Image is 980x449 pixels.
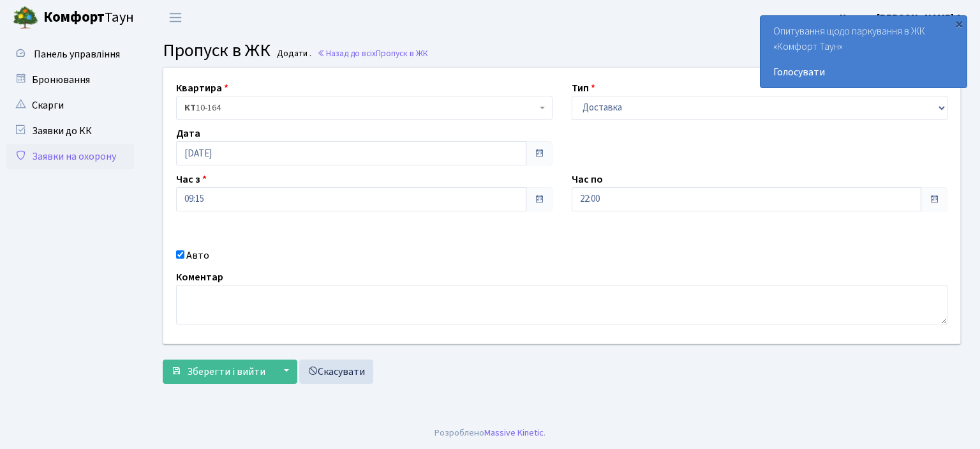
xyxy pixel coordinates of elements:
[176,96,553,120] span: <b>КТ</b>&nbsp;&nbsp;&nbsp;&nbsp;10-164
[6,93,134,118] a: Скарги
[176,270,223,285] label: Коментар
[840,11,965,25] b: Цитрус [PERSON_NAME] А.
[572,172,603,187] label: Час по
[176,126,200,141] label: Дата
[572,80,595,96] label: Тип
[184,102,196,114] b: КТ
[6,118,134,144] a: Заявки до КК
[163,360,274,384] button: Зберегти і вийти
[6,67,134,93] a: Бронювання
[186,248,209,263] label: Авто
[274,49,311,59] small: Додати .
[13,5,38,31] img: logo.png
[317,47,428,59] a: Назад до всіхПропуск в ЖК
[176,172,207,187] label: Час з
[187,365,265,379] span: Зберегти і вийти
[773,65,954,80] a: Голосувати
[176,80,228,96] label: Квартира
[761,16,967,88] div: Опитування щодо паркування в ЖК «Комфорт Таун»
[163,38,271,63] span: Пропуск в ЖК
[184,102,537,114] span: <b>КТ</b>&nbsp;&nbsp;&nbsp;&nbsp;10-164
[43,7,105,27] b: Комфорт
[840,10,965,26] a: Цитрус [PERSON_NAME] А.
[6,42,134,67] a: Панель управління
[34,47,120,61] span: Панель управління
[953,17,965,30] div: ×
[376,47,428,59] span: Пропуск в ЖК
[6,144,134,169] a: Заявки на охорону
[43,7,134,29] span: Таун
[299,360,373,384] a: Скасувати
[434,426,546,440] div: Розроблено .
[160,7,191,28] button: Переключити навігацію
[484,426,544,439] a: Massive Kinetic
